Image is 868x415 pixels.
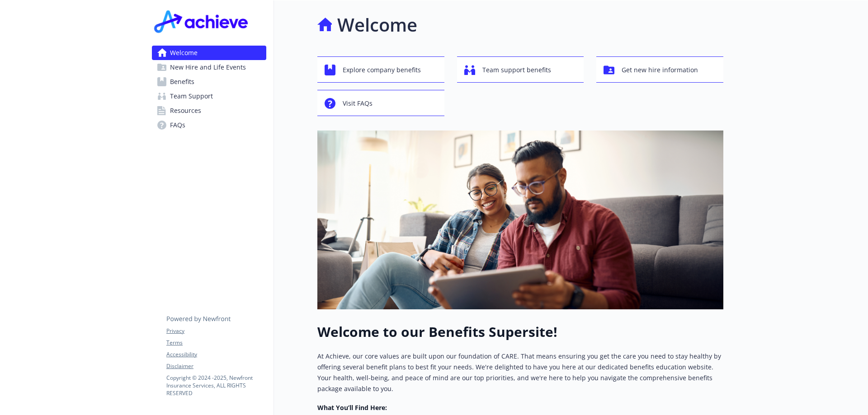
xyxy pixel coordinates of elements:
span: Visit FAQs [343,95,373,112]
h1: Welcome to our Benefits Supersite! [317,324,723,340]
a: Benefits [152,75,266,89]
span: New Hire and Life Events [170,60,246,75]
button: Explore company benefits [317,56,444,83]
span: Get new hire information [622,61,698,79]
h1: Welcome [337,11,417,38]
a: Accessibility [166,350,266,359]
a: New Hire and Life Events [152,60,266,75]
a: Privacy [166,327,266,335]
span: Team Support [170,89,213,103]
a: Welcome [152,46,266,60]
span: Team support benefits [482,61,551,79]
span: Benefits [170,75,194,89]
p: At Achieve, our core values are built upon our foundation of CARE. That means ensuring you get th... [317,351,723,394]
button: Get new hire information [596,56,723,83]
a: Team Support [152,89,266,103]
p: Copyright © 2024 - 2025 , Newfront Insurance Services, ALL RIGHTS RESERVED [166,374,266,397]
strong: What You’ll Find Here: [317,403,387,412]
a: Resources [152,103,266,118]
button: Visit FAQs [317,90,444,116]
a: Terms [166,339,266,347]
span: Welcome [170,46,198,60]
a: Disclaimer [166,362,266,370]
button: Team support benefits [457,56,584,83]
span: FAQs [170,118,185,132]
span: Resources [170,103,201,118]
a: FAQs [152,118,266,132]
span: Explore company benefits [343,61,421,79]
img: overview page banner [317,131,723,309]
